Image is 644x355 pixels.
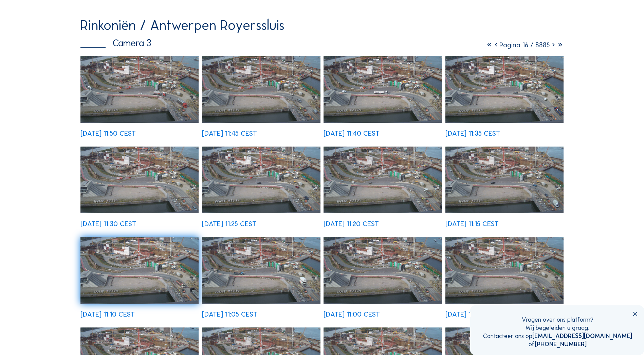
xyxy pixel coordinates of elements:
[80,311,135,318] div: [DATE] 11:10 CEST
[202,130,257,137] div: [DATE] 11:45 CEST
[499,41,550,49] span: Pagina 16 / 8885
[324,130,380,137] div: [DATE] 11:40 CEST
[80,56,199,123] img: image_53388507
[80,237,199,304] img: image_53387427
[80,18,284,32] div: Rinkoniën / Antwerpen Royerssluis
[324,56,442,123] img: image_53388200
[202,237,320,304] img: image_53387254
[483,340,632,349] div: of
[80,147,199,213] img: image_53387984
[324,220,379,227] div: [DATE] 11:20 CEST
[445,147,564,213] img: image_53387483
[202,56,320,123] img: image_53388354
[80,38,151,48] div: Camera 3
[324,311,380,318] div: [DATE] 11:00 CEST
[324,147,442,213] img: image_53387633
[483,316,632,324] div: Vragen over ons platform?
[532,332,632,340] a: [EMAIL_ADDRESS][DOMAIN_NAME]
[535,340,587,348] a: [PHONE_NUMBER]
[202,311,257,318] div: [DATE] 11:05 CEST
[445,311,502,318] div: [DATE] 10:55 CEST
[445,56,564,123] img: image_53388148
[445,237,564,304] img: image_53386924
[483,324,632,332] div: Wij begeleiden u graag.
[80,130,136,137] div: [DATE] 11:50 CEST
[445,220,499,227] div: [DATE] 11:15 CEST
[483,332,632,340] div: Contacteer ons op
[202,220,256,227] div: [DATE] 11:25 CEST
[324,237,442,304] img: image_53387102
[80,220,136,227] div: [DATE] 11:30 CEST
[445,130,500,137] div: [DATE] 11:35 CEST
[202,147,320,213] img: image_53387789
